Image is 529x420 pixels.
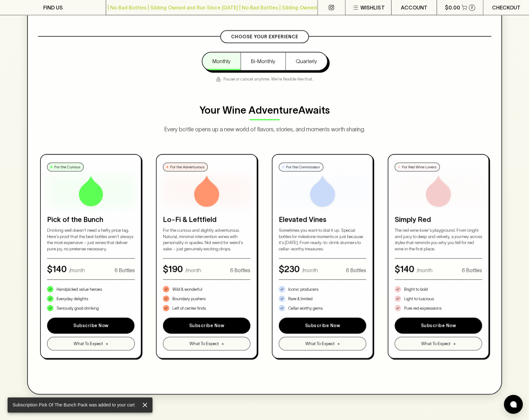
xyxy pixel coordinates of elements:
button: What To Expect+ [279,337,366,350]
img: Lo-Fi & Leftfield [191,175,223,207]
div: Subscription Pick Of The Bunch Pack was added to your cart [13,399,135,411]
button: close [140,400,150,410]
p: Your Wine Adventure [199,103,330,118]
p: $ 140 [395,262,414,275]
p: The red wine lover's playground. From bright and juicy to deep and velvety, a journey across styl... [395,227,482,252]
p: For the Connoisseur [286,164,320,170]
img: Pick of the Bunch [75,175,107,207]
p: Drinking well doesn't need a hefty price tag. Here's proof that the best bottles aren't always th... [47,227,135,252]
p: Left of center finds [172,305,206,311]
p: Handpicked value heroes [56,286,102,293]
p: ACCOUNT [401,4,427,11]
p: Pause or cancel anytime. We're flexible like that. [216,76,313,82]
p: Simply Red [395,214,482,225]
button: Quarterly [285,52,327,70]
p: $ 140 [47,262,67,275]
p: 6 Bottles [230,266,250,274]
p: Pick of the Bunch [47,214,135,225]
p: Rare & limited [288,296,312,302]
img: Elevated Vines [307,175,338,207]
p: $0.00 [445,4,460,11]
span: Awaits [298,104,330,115]
span: + [453,340,456,347]
p: FIND US [43,4,63,11]
button: What To Expect+ [163,337,251,350]
span: + [105,340,108,347]
button: Bi-Monthly [241,52,285,70]
img: Simply Red [423,175,454,207]
span: What To Expect [189,340,219,347]
p: $ 190 [163,262,183,275]
p: /month [302,266,318,274]
p: Pure red expressions [404,305,441,311]
span: + [221,340,224,347]
p: For the curious and slightly adventurous. Natural, minimal intervention wines with personality in... [163,227,251,252]
span: What To Expect [421,340,450,347]
p: Elevated Vines [279,214,366,225]
p: 6 Bottles [462,266,482,274]
p: Choose Your Experience [231,33,298,40]
button: Subscribe Now [47,317,135,334]
p: 2 [471,6,473,9]
button: Subscribe Now [163,317,251,334]
p: Sometimes you want to dial it up. Special bottles for milestone moments or just because it's [DAT... [279,227,366,252]
button: What To Expect+ [47,337,135,350]
p: Wishlist [360,4,384,11]
span: What To Expect [74,340,103,347]
p: Bright to bold [404,286,428,293]
p: 6 Bottles [346,266,366,274]
p: Every bottle opens up a new world of flavors, stories, and moments worth sharing. [138,125,391,134]
button: Monthly [202,52,241,70]
p: /month [185,266,201,274]
img: bubble-icon [510,401,516,407]
p: $ 230 [279,262,300,275]
p: Iconic producers [288,286,318,293]
p: For the Curious [54,164,80,170]
button: What To Expect+ [395,337,482,350]
button: Subscribe Now [279,317,366,334]
p: Light to luscious [404,296,434,302]
button: Subscribe Now [395,317,482,334]
p: For the Adventurous [170,164,204,170]
p: Boundary pushers [172,296,205,302]
p: Lo-Fi & Leftfield [163,214,251,225]
p: Cellar worthy gems [288,305,323,311]
p: Everyday delights [56,296,88,302]
p: 6 Bottles [114,266,134,274]
p: /month [69,266,85,274]
p: For Red Wine Lovers [402,164,436,170]
p: Wild & wonderful [172,286,202,293]
span: + [337,340,340,347]
p: Seriously good drinking [56,305,99,311]
p: Checkout [492,4,520,11]
span: What To Expect [305,340,335,347]
p: /month [417,266,432,274]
